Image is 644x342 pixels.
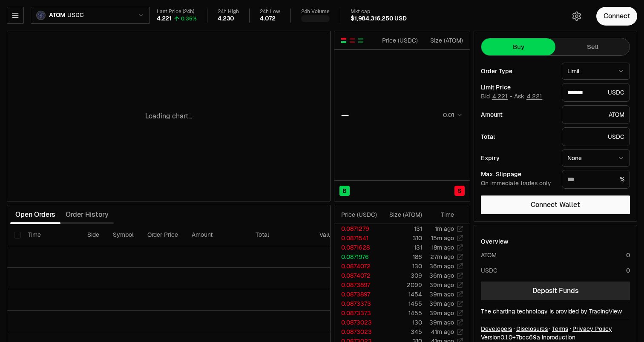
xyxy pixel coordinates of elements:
[562,149,630,167] button: None
[334,318,380,327] td: 0.0873023
[481,38,555,55] button: Buy
[80,224,106,246] th: Side
[380,308,423,318] td: 1455
[457,187,462,195] span: S
[157,9,197,15] div: Last Price (24h)
[481,237,509,246] div: Overview
[481,266,497,275] div: USDC
[14,232,21,239] button: Select all
[430,253,454,261] time: 27m ago
[596,7,637,26] button: Connect
[380,252,423,262] td: 186
[552,325,568,333] a: Terms
[572,325,612,333] a: Privacy Policy
[429,300,454,308] time: 39m ago
[349,37,356,44] button: Show Sell Orders Only
[301,9,330,15] div: 24h Volume
[514,93,543,101] span: Ask
[157,15,172,23] div: 4.221
[334,262,380,271] td: 0.0874072
[481,180,555,187] div: On immediate trades only
[481,282,630,300] a: Deposit Funds
[626,266,630,275] div: 0
[141,224,185,246] th: Order Price
[562,105,630,124] div: ATOM
[380,224,423,233] td: 131
[429,290,454,298] time: 39m ago
[481,171,555,177] div: Max. Slippage
[429,262,454,270] time: 36m ago
[145,111,192,121] p: Loading chart...
[313,224,342,246] th: Value
[380,327,423,336] td: 345
[342,187,347,195] span: B
[334,299,380,308] td: 0.0873373
[67,11,83,19] span: USDC
[440,110,463,120] button: 0.01
[218,9,239,15] div: 24h High
[181,15,197,22] div: 0.35%
[481,251,497,259] div: ATOM
[429,210,454,219] div: Time
[431,244,454,251] time: 18m ago
[380,233,423,243] td: 310
[334,280,380,290] td: 0.0873897
[481,307,630,316] div: The charting technology is provided by
[562,63,630,80] button: Limit
[380,299,423,308] td: 1455
[562,170,630,189] div: %
[431,234,454,242] time: 15m ago
[429,309,454,317] time: 39m ago
[260,9,280,15] div: 24h Low
[37,11,45,19] img: ATOM Logo
[334,308,380,318] td: 0.0873373
[380,243,423,252] td: 131
[10,206,60,223] button: Open Orders
[260,15,276,23] div: 4.072
[425,36,463,45] div: Size ( ATOM )
[341,109,349,121] div: —
[351,15,407,23] div: $1,984,316,250 USD
[185,224,249,246] th: Amount
[106,224,141,246] th: Symbol
[481,195,630,214] button: Connect Wallet
[492,93,508,100] button: 4.221
[380,280,423,290] td: 2099
[21,224,80,246] th: Time
[481,155,555,161] div: Expiry
[481,84,555,90] div: Limit Price
[340,37,347,44] button: Show Buy and Sell Orders
[380,36,418,45] div: Price ( USDC )
[431,328,454,336] time: 41m ago
[481,333,630,342] div: Version 0.1.0 + in production
[626,251,630,259] div: 0
[481,68,555,74] div: Order Type
[387,210,422,219] div: Size ( ATOM )
[429,281,454,289] time: 39m ago
[380,290,423,299] td: 1454
[562,83,630,102] div: USDC
[380,318,423,327] td: 130
[516,325,548,333] a: Disclosures
[526,93,543,100] button: 4.221
[49,11,66,19] span: ATOM
[429,319,454,326] time: 39m ago
[334,224,380,233] td: 0.0871279
[334,252,380,262] td: 0.0871976
[218,15,234,23] div: 4.230
[380,271,423,280] td: 309
[516,333,540,341] span: 7bcc69aec9e7e1e45a1acad00be7fd64b204d80e
[357,37,364,44] button: Show Buy Orders Only
[481,93,512,101] span: Bid -
[589,308,622,315] a: TradingView
[351,9,407,15] div: Mkt cap
[481,134,555,140] div: Total
[60,206,114,223] button: Order History
[334,233,380,243] td: 0.0871541
[481,112,555,118] div: Amount
[334,290,380,299] td: 0.0873897
[481,325,512,333] a: Developers
[435,225,454,233] time: 1m ago
[429,272,454,279] time: 36m ago
[380,262,423,271] td: 130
